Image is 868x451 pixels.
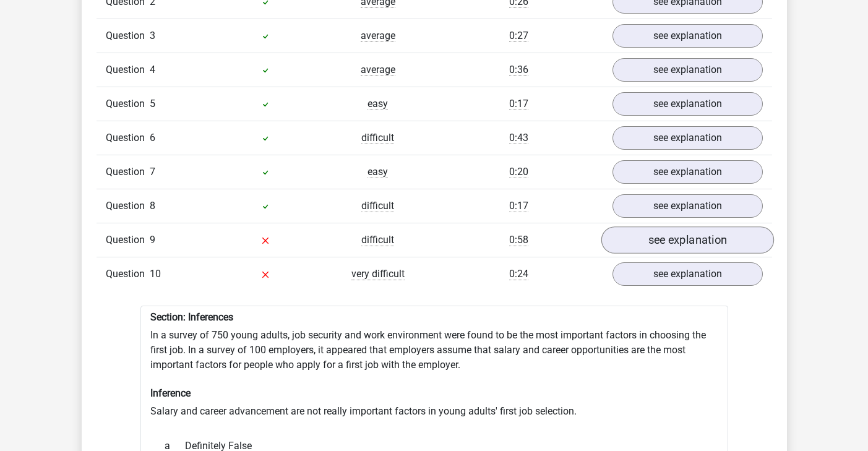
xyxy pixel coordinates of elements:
span: 6 [150,132,155,144]
span: average [361,64,395,76]
span: Question [106,131,150,145]
a: see explanation [612,24,763,48]
span: easy [367,98,388,110]
span: Question [106,62,150,77]
span: 0:43 [509,132,528,144]
span: 0:24 [509,268,528,280]
span: 0:20 [509,166,528,178]
span: difficult [361,234,394,246]
span: Question [106,165,150,179]
span: Question [106,199,150,213]
span: average [361,30,395,42]
span: Question [106,28,150,43]
span: very difficult [351,268,405,280]
span: difficult [361,132,394,144]
a: see explanation [612,92,763,116]
span: 5 [150,98,155,110]
span: 0:27 [509,30,528,42]
span: 7 [150,166,155,178]
span: 0:17 [509,98,528,110]
span: 10 [150,268,161,280]
span: Question [106,267,150,281]
a: see explanation [612,58,763,82]
a: see explanation [601,226,773,254]
span: 9 [150,234,155,246]
a: see explanation [612,194,763,218]
span: Question [106,97,150,111]
span: easy [367,166,388,178]
span: difficult [361,200,394,212]
span: 3 [150,30,155,41]
span: 0:36 [509,64,528,76]
a: see explanation [612,160,763,184]
a: see explanation [612,262,763,286]
span: 0:58 [509,234,528,246]
h6: Section: Inferences [150,311,718,323]
h6: Inference [150,387,718,399]
a: see explanation [612,126,763,150]
span: 0:17 [509,200,528,212]
span: Question [106,233,150,247]
span: 8 [150,200,155,212]
span: 4 [150,64,155,75]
